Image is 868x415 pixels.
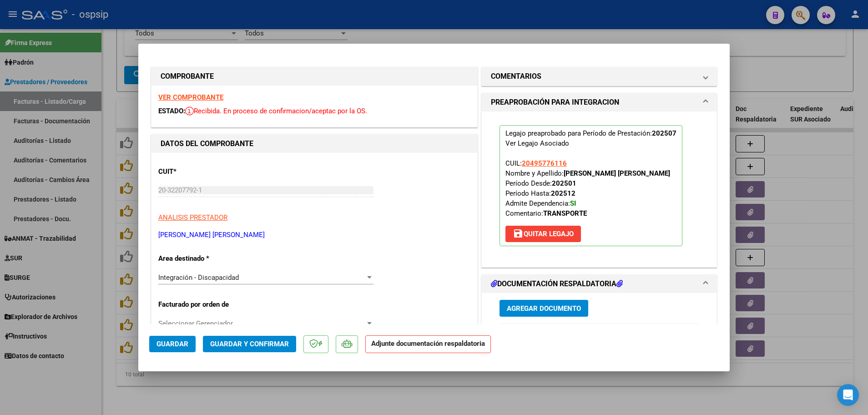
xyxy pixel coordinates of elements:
strong: TRANSPORTE [543,209,587,218]
span: Guardar y Confirmar [210,340,289,348]
div: PREAPROBACIÓN PARA INTEGRACION [482,111,717,267]
span: Quitar Legajo [513,230,574,238]
strong: COMPROBANTE [161,72,214,81]
datatable-header-cell: Usuario [590,324,650,344]
p: Facturado por orden de [158,299,252,310]
mat-icon: save [513,228,524,239]
datatable-header-cell: ID [500,324,522,344]
span: Recibida. En proceso de confirmacion/aceptac por la OS. [185,107,367,115]
datatable-header-cell: Subido [650,324,695,344]
h1: PREAPROBACIÓN PARA INTEGRACION [491,97,619,108]
button: Guardar y Confirmar [203,336,296,352]
button: Agregar Documento [500,300,588,317]
span: ESTADO: [158,107,185,115]
span: CUIL: Nombre y Apellido: Período Desde: Período Hasta: Admite Dependencia: [505,159,670,218]
mat-expansion-panel-header: DOCUMENTACIÓN RESPALDATORIA [482,275,717,293]
mat-expansion-panel-header: PREAPROBACIÓN PARA INTEGRACION [482,93,717,111]
button: Quitar Legajo [505,226,581,242]
datatable-header-cell: Documento [522,324,590,344]
button: Guardar [149,336,196,352]
p: Legajo preaprobado para Período de Prestación: [500,125,682,246]
span: 20495776116 [522,159,567,167]
datatable-header-cell: Acción [695,324,741,344]
strong: Adjunte documentación respaldatoria [371,339,485,348]
span: ANALISIS PRESTADOR [158,213,227,222]
a: VER COMPROBANTE [158,93,223,101]
strong: SI [570,199,576,207]
mat-expansion-panel-header: COMENTARIOS [482,67,717,86]
p: Area destinado * [158,253,252,264]
strong: 202512 [551,189,575,197]
h1: DOCUMENTACIÓN RESPALDATORIA [491,278,623,289]
strong: 202501 [552,179,576,187]
strong: DATOS DEL COMPROBANTE [161,139,253,148]
h1: COMENTARIOS [491,71,541,82]
strong: 202507 [652,129,676,137]
span: Agregar Documento [507,304,581,313]
span: Seleccionar Gerenciador [158,319,365,328]
p: [PERSON_NAME] [PERSON_NAME] [158,230,470,240]
span: Integración - Discapacidad [158,273,239,282]
div: Ver Legajo Asociado [505,138,569,148]
span: Guardar [156,340,188,348]
p: CUIT [158,167,252,177]
span: Comentario: [505,209,587,218]
strong: [PERSON_NAME] [PERSON_NAME] [564,169,670,177]
div: Open Intercom Messenger [837,384,859,406]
